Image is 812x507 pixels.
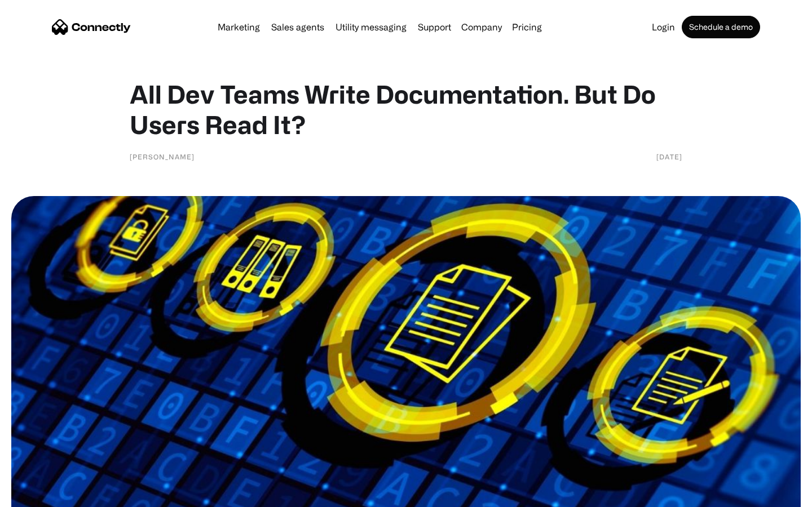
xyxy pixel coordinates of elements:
[413,23,456,32] a: Support
[267,23,329,32] a: Sales agents
[23,487,68,503] ul: Language list
[11,487,68,503] aside: Language selected: English
[656,151,682,162] div: [DATE]
[52,19,131,35] a: home
[507,23,546,32] a: Pricing
[461,19,502,35] div: Company
[331,23,411,32] a: Utility messaging
[213,23,264,32] a: Marketing
[130,79,682,140] h1: All Dev Teams Write Documentation. But Do Users Read It?
[647,23,679,32] a: Login
[682,16,760,38] a: Schedule a demo
[458,19,505,35] div: Company
[130,151,195,162] div: [PERSON_NAME]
